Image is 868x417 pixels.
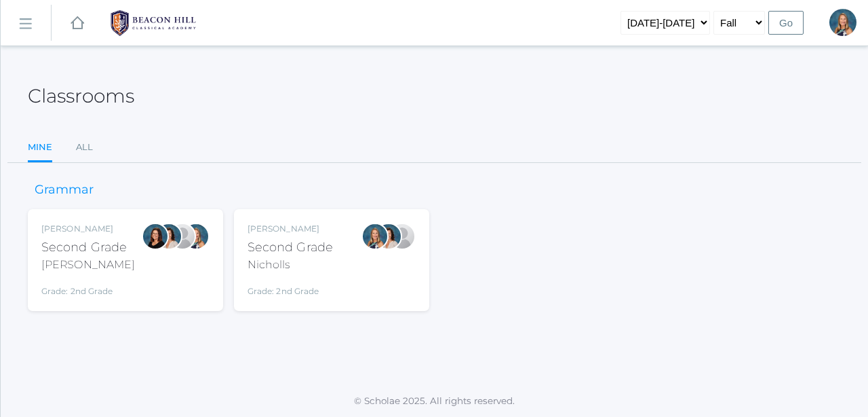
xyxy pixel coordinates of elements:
p: © Scholae 2025. All rights reserved. [1,394,868,407]
div: Cari Burke [155,223,182,250]
div: Grade: 2nd Grade [41,278,135,297]
div: Second Grade [41,238,135,257]
div: Sarah Armstrong [169,223,196,250]
a: All [76,134,93,161]
div: Courtney Nicholls [361,223,389,250]
img: BHCALogos-05-308ed15e86a5a0abce9b8dd61676a3503ac9727e845dece92d48e8588c001991.png [102,6,204,40]
div: Sarah Armstrong [389,223,416,250]
h2: Classrooms [28,86,134,107]
div: Courtney Nicholls [182,223,210,250]
div: Emily Balli [142,223,169,250]
h3: Grammar [28,183,100,197]
div: Nicholls [248,257,333,273]
a: Mine [28,134,52,163]
div: Courtney Nicholls [829,9,856,36]
div: [PERSON_NAME] [248,223,333,235]
div: Second Grade [248,238,333,257]
div: Cari Burke [375,223,402,250]
input: Go [768,11,804,35]
div: [PERSON_NAME] [41,223,135,235]
div: [PERSON_NAME] [41,257,135,273]
div: Grade: 2nd Grade [248,278,333,297]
